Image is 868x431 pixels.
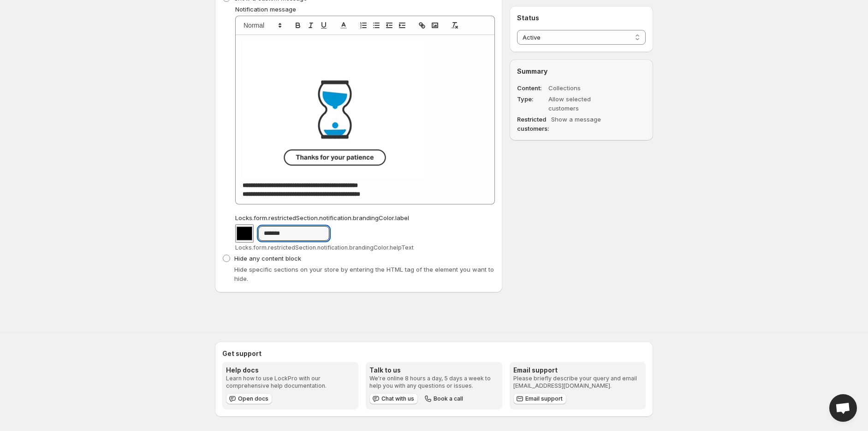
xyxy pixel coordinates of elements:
[513,375,642,390] p: Please briefly describe your query and email [EMAIL_ADDRESS][DOMAIN_NAME].
[513,366,642,375] h3: Email support
[517,94,547,113] dt: Type :
[226,393,272,404] a: Open docs
[369,366,498,375] h3: Talk to us
[238,395,268,402] span: Open docs
[234,255,301,262] span: Hide any content block
[517,115,549,133] dt: Restricted customers:
[234,266,494,282] span: Hide specific sections on your store by entering the HTML tag of the element you want to hide.
[548,94,619,113] dd: Allow selected customers
[381,395,414,402] span: Chat with us
[517,83,547,93] dt: Content :
[235,244,414,251] span: Locks.form.restrictedSection.notification.brandingColor.helpText
[369,375,498,390] p: We're online 8 hours a day, 5 days a week to help you with any questions or issues.
[551,115,622,133] dd: Show a message
[513,393,566,404] a: Email support
[243,41,427,179] img: BQQAOw==
[517,67,646,76] h2: Summary
[422,393,467,404] button: Book a call
[434,395,463,402] span: Book a call
[222,349,646,358] h2: Get support
[369,393,418,404] button: Chat with us
[235,5,495,14] p: Notification message
[235,213,414,222] label: Locks.form.restrictedSection.notification.brandingColor.label
[226,366,355,375] h3: Help docs
[525,395,563,402] span: Email support
[829,394,857,422] div: Open chat
[548,83,619,93] dd: Collections
[226,375,355,390] p: Learn how to use LockPro with our comprehensive help documentation.
[517,13,646,23] h2: Status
